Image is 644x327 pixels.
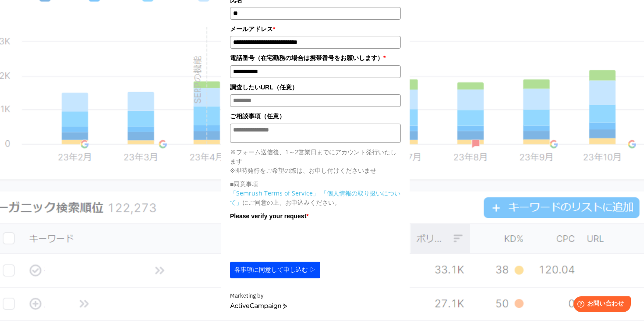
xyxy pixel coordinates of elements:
[230,262,320,278] button: 各事項に同意して申し込む ▷
[230,189,319,197] a: 「Semrush Terms of Service」
[230,188,401,207] p: にご同意の上、お申込みください。
[230,211,401,221] label: Please verify your request
[230,24,401,34] label: メールアドレス
[230,291,401,301] div: Marketing by
[566,293,634,317] iframe: Help widget launcher
[230,147,401,175] p: ※フォーム送信後、1～2営業日までにアカウント発行いたします ※即時発行をご希望の際は、お申し付けくださいませ
[230,189,400,206] a: 「個人情報の取り扱いについて」
[230,179,401,188] p: ■同意事項
[230,111,401,121] label: ご相談事項（任意）
[230,82,401,92] label: 調査したいURL（任意）
[230,223,363,257] iframe: reCAPTCHA
[230,53,401,63] label: 電話番号（在宅勤務の場合は携帯番号をお願いします）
